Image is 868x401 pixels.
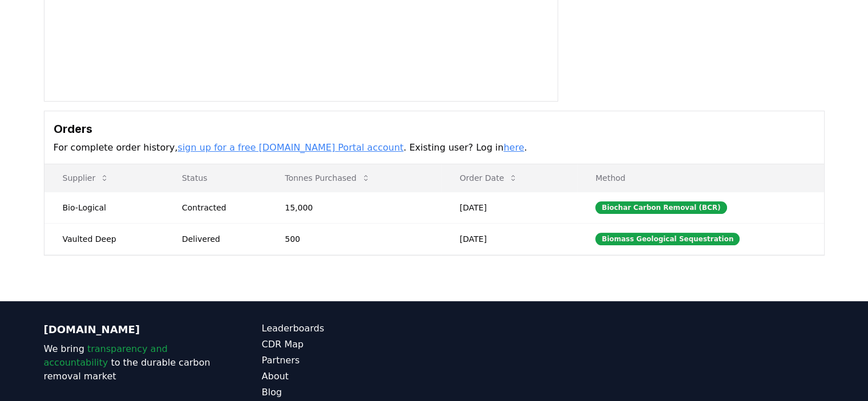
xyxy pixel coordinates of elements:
p: Method [586,172,814,184]
h3: Orders [54,120,815,137]
button: Order Date [450,167,527,189]
td: [DATE] [441,192,577,223]
button: Supplier [54,167,119,189]
td: 15,000 [267,192,441,223]
a: Blog [262,386,434,399]
a: Partners [262,354,434,367]
td: Vaulted Deep [45,223,164,254]
td: Bio-Logical [45,192,164,223]
a: sign up for a free [DOMAIN_NAME] Portal account [177,142,403,153]
button: Tonnes Purchased [276,167,379,189]
a: Leaderboards [262,322,434,335]
span: transparency and accountability [44,343,168,368]
p: We bring to the durable carbon removal market [44,342,216,383]
div: Biochar Carbon Removal (BCR) [595,201,726,214]
td: [DATE] [441,223,577,254]
div: Contracted [182,202,258,213]
p: Status [173,172,258,184]
div: Biomass Geological Sequestration [595,233,740,245]
a: CDR Map [262,338,434,351]
a: About [262,370,434,383]
td: 500 [267,223,441,254]
p: For complete order history, . Existing user? Log in . [54,141,815,155]
div: Delivered [182,233,258,245]
a: here [503,142,524,153]
p: [DOMAIN_NAME] [44,322,216,338]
